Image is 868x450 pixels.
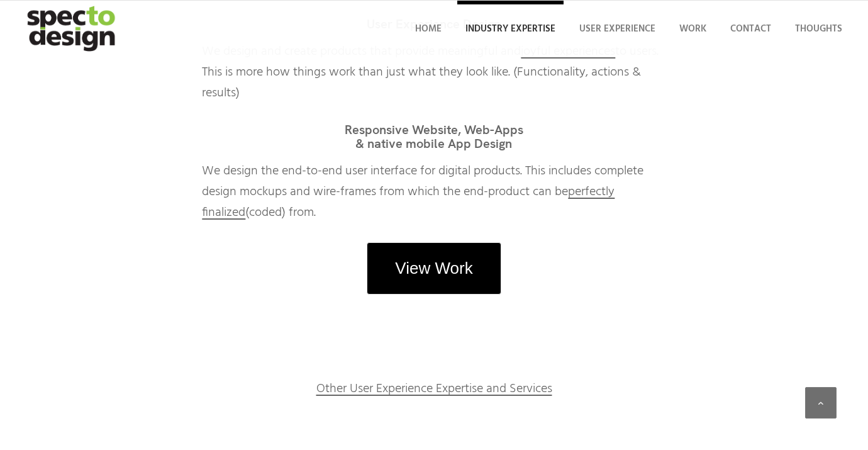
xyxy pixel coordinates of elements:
[407,1,450,57] a: Home
[415,21,442,37] span: Home
[521,42,615,62] a: joyful experiences
[579,21,655,37] span: User Experience
[787,1,850,57] a: Thoughts
[795,21,842,37] span: Thoughts
[202,123,665,150] h3: Responsive Website, Web-Apps & native mobile App Design
[679,21,706,37] span: Work
[316,379,552,399] a: Other User Experience Expertise and Services
[457,1,564,57] a: Industry Expertise
[722,1,779,57] a: Contact
[18,1,127,57] img: specto-logo-2020
[571,1,664,57] a: User Experience
[465,21,555,37] span: Industry Expertise
[202,182,615,223] a: perfectly finalized
[202,161,665,223] p: We design the end-to-end user interface for digital products. This includes complete design mocku...
[671,1,715,57] a: Work
[202,42,665,104] p: We design and create products that provide meaningful and to users. This is more how things work ...
[730,21,771,37] span: Contact
[367,242,501,295] a: View Work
